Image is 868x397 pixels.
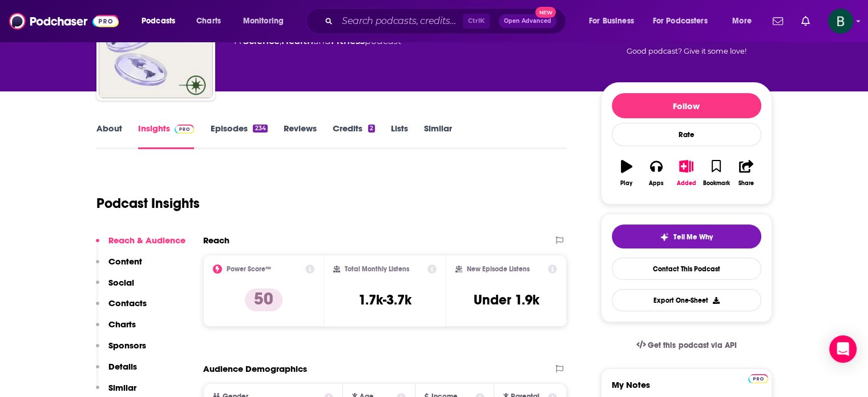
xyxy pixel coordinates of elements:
p: Contacts [108,298,147,308]
p: Similar [108,382,136,393]
span: Open Advanced [504,18,551,24]
a: About [96,123,122,149]
input: Search podcasts, credits, & more... [337,12,463,30]
div: Share [738,180,754,187]
p: Reach & Audience [108,235,185,246]
span: Good podcast? Give it some love! [627,47,746,55]
button: Contacts [96,298,147,319]
a: Similar [424,123,452,149]
span: Charts [196,13,221,29]
p: Content [108,256,142,267]
span: New [535,7,556,18]
button: Play [612,153,641,194]
h3: Under 1.9k [474,291,539,308]
img: User Profile [828,9,853,34]
div: 234 [253,125,267,133]
img: tell me why sparkle [660,232,669,242]
p: Sponsors [108,340,146,351]
a: Pro website [748,372,768,383]
h2: Audience Demographics [203,363,307,374]
button: open menu [724,12,766,30]
button: Open AdvancedNew [499,14,556,28]
button: open menu [581,12,648,30]
button: open menu [645,12,724,30]
a: Lists [391,123,408,149]
div: Play [620,180,632,187]
button: Apps [641,153,671,194]
a: Reviews [284,123,317,149]
div: Rate [612,123,761,146]
span: Monitoring [243,13,284,29]
button: Content [96,256,142,277]
a: Show notifications dropdown [768,11,788,31]
div: Bookmark [703,180,729,187]
button: tell me why sparkleTell Me Why [612,224,761,248]
h2: Reach [203,235,229,246]
div: 2 [368,125,375,133]
button: Details [96,361,137,382]
a: Show notifications dropdown [797,11,814,31]
span: Podcasts [142,13,175,29]
button: Bookmark [701,153,731,194]
button: Social [96,277,134,298]
h3: 1.7k-3.7k [358,291,411,308]
h2: New Episode Listens [467,265,530,273]
button: Share [731,153,761,194]
span: For Podcasters [653,13,708,29]
a: Credits2 [333,123,375,149]
p: 50 [245,288,282,311]
span: Logged in as betsy46033 [828,9,853,34]
button: Export One-Sheet [612,289,761,311]
img: Podchaser Pro [748,374,768,383]
div: Added [677,180,696,187]
button: Show profile menu [828,9,853,34]
div: Search podcasts, credits, & more... [317,8,577,34]
p: Charts [108,319,136,330]
a: InsightsPodchaser Pro [138,123,195,149]
div: Apps [649,180,664,187]
a: Charts [189,12,228,30]
a: Contact This Podcast [612,258,761,280]
button: Charts [96,319,136,340]
span: Tell Me Why [673,232,713,242]
div: Open Intercom Messenger [829,335,857,363]
h2: Total Monthly Listens [345,265,409,273]
button: Added [671,153,701,194]
button: open menu [235,12,298,30]
p: Social [108,277,134,288]
span: More [732,13,752,29]
button: Follow [612,93,761,118]
span: Get this podcast via API [648,340,736,350]
h1: Podcast Insights [96,195,200,212]
a: Episodes234 [210,123,267,149]
h2: Power Score™ [227,265,271,273]
img: Podchaser - Follow, Share and Rate Podcasts [9,10,119,32]
button: Reach & Audience [96,235,185,256]
a: Get this podcast via API [627,331,746,359]
span: Ctrl K [463,14,490,29]
span: For Business [589,13,634,29]
p: Details [108,361,137,372]
button: Sponsors [96,340,146,361]
img: Podchaser Pro [175,125,195,134]
button: open menu [134,12,190,30]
